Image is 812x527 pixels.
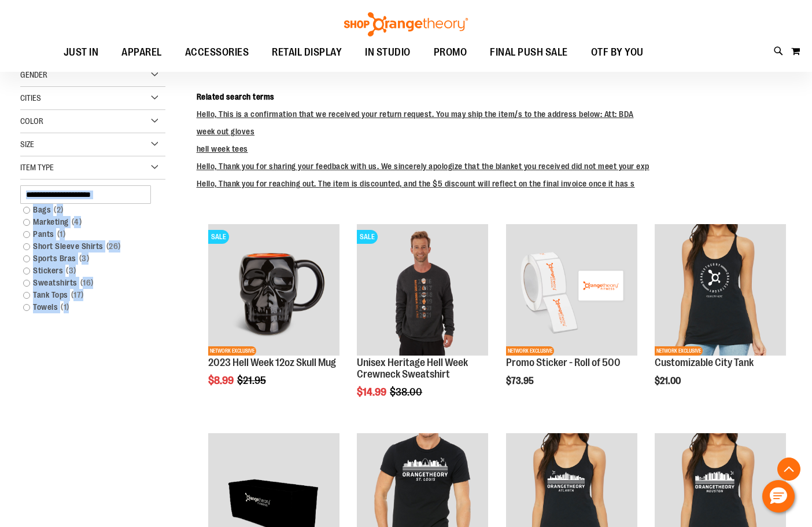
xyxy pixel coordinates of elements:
a: Sports Bras3 [17,252,157,265]
span: $38.00 [390,386,424,398]
span: NETWORK EXCLUSIVE [655,346,703,356]
a: Product image for Hell Week 12oz Skull MugSALENETWORK EXCLUSIVE [208,224,339,357]
img: Product image for Unisex Heritage Hell Week Crewneck Sweatshirt [357,224,488,356]
a: Customizable City Tank [655,357,754,368]
span: ACCESSORIES [185,39,249,65]
dt: Related search terms [197,91,792,103]
span: 2 [51,204,67,216]
a: hell week tees [197,144,248,153]
a: Promo Sticker - Roll of 500 [506,357,621,368]
a: PROMO [422,39,479,66]
a: Product image for Customizable City TankNETWORK EXCLUSIVE [655,224,786,357]
span: NETWORK EXCLUSIVE [506,346,554,356]
button: Hello, have a question? Let’s chat. [762,480,795,513]
a: Hello, Thank you for sharing your feedback with us. We sincerely apologize that the blanket you r... [197,162,649,171]
a: OTF BY YOU [580,39,655,66]
img: Promo Sticker - Roll of 500 [506,224,637,356]
span: JUST IN [64,39,99,65]
button: Back To Top [777,458,800,481]
div: product [500,218,643,416]
a: 2023 Hell Week 12oz Skull Mug [208,357,336,368]
a: Towels1 [17,301,157,313]
a: Short Sleeve Shirts26 [17,240,157,252]
a: RETAIL DISPLAY [260,39,353,66]
span: SALE [357,230,378,244]
span: Gender [20,70,47,79]
a: Pants1 [17,228,157,240]
span: IN STUDIO [365,39,411,65]
span: NETWORK EXCLUSIVE [208,346,256,356]
span: PROMO [434,39,467,65]
a: Promo Sticker - Roll of 500NETWORK EXCLUSIVE [506,224,637,357]
img: Product image for Customizable City Tank [655,224,786,356]
span: 17 [68,289,87,301]
span: $8.99 [208,375,235,386]
span: OTF BY YOU [591,39,644,65]
a: Sweatshirts16 [17,277,157,289]
span: 4 [69,216,85,228]
a: Unisex Heritage Hell Week Crewneck Sweatshirt [357,357,468,380]
span: Cities [20,93,41,103]
span: RETAIL DISPLAY [272,39,342,65]
a: Hello, Thank you for reaching out. The item is discounted, and the $5 discount will reflect on th... [197,179,635,188]
a: Bags2 [17,204,157,216]
a: Product image for Unisex Heritage Hell Week Crewneck SweatshirtSALE [357,224,488,357]
span: Size [20,140,34,149]
a: week out gloves [197,127,255,136]
div: product [351,218,494,427]
span: APPAREL [121,39,162,65]
div: product [649,218,792,416]
span: FINAL PUSH SALE [490,39,568,65]
a: Tank Tops17 [17,289,157,301]
div: product [202,218,345,416]
a: Hello, This is a confirmation that we received your return request. You may ship the item/s to th... [197,109,634,119]
img: Shop Orangetheory [342,12,470,36]
span: 3 [76,252,93,265]
span: $73.95 [506,376,536,386]
span: 1 [58,301,72,313]
span: $21.00 [655,376,682,386]
span: $14.99 [357,386,388,398]
span: 16 [77,277,97,289]
span: 26 [104,240,124,252]
span: Item Type [20,163,54,172]
span: $21.95 [237,375,268,386]
a: JUST IN [52,39,110,66]
span: 1 [54,228,69,240]
img: Product image for Hell Week 12oz Skull Mug [208,224,339,356]
a: IN STUDIO [353,39,422,66]
span: SALE [208,230,229,244]
a: APPAREL [110,39,174,66]
a: FINAL PUSH SALE [478,39,580,66]
a: Marketing4 [17,216,157,228]
span: Color [20,116,43,126]
a: Stickers3 [17,265,157,277]
a: ACCESSORIES [174,39,261,66]
span: 3 [63,265,79,277]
